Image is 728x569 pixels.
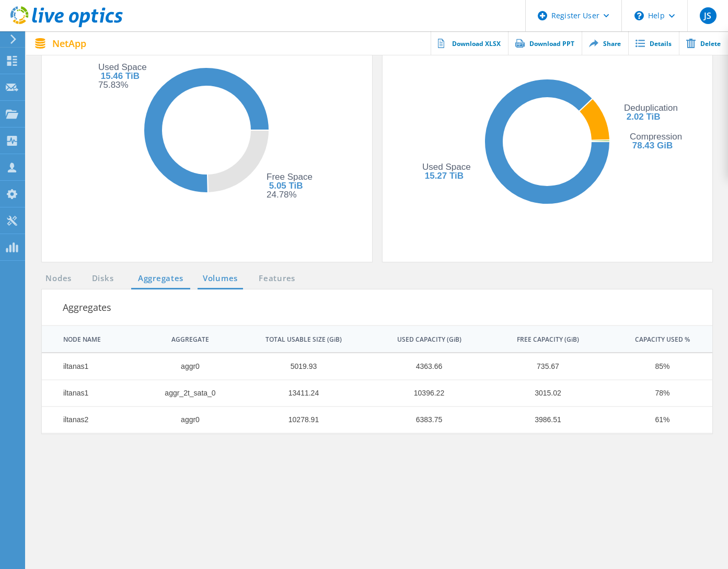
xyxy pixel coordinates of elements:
td: Column TOTAL USABLE SIZE (GiB), Value 10278.91 [233,407,364,433]
a: Download PPT [508,31,582,55]
tspan: Free Space [267,172,313,182]
td: TOTAL USABLE SIZE (GiB) Column [233,326,364,352]
div: USED CAPACITY (GiB) [397,335,461,344]
tspan: 78.43 GiB [632,141,673,150]
tspan: Deduplication [624,103,678,113]
a: Details [628,31,679,55]
td: Column USED CAPACITY (GiB), Value 10396.22 [364,380,483,407]
tspan: 15.27 TiB [424,171,463,181]
td: Column USED CAPACITY (GiB), Value 6383.75 [364,407,483,433]
td: Column TOTAL USABLE SIZE (GiB), Value 13411.24 [233,380,364,407]
td: Column CAPACITY USED %, Value 61% [602,407,712,433]
td: CAPACITY USED % Column [602,326,712,352]
td: FREE CAPACITY (GiB) Column [483,326,602,352]
a: Disks [89,272,117,285]
tspan: 24.78% [267,190,297,200]
td: Column NODE NAME, Value iltanas1 [42,380,137,407]
a: Download XLSX [431,31,508,55]
div: CAPACITY USED % [635,335,690,344]
td: Column CAPACITY USED %, Value 78% [602,380,712,407]
tspan: 2.02 TiB [626,112,660,122]
a: Volumes [198,272,243,285]
td: Column FREE CAPACITY (GiB), Value 735.67 [483,353,602,380]
td: Column NODE NAME, Value iltanas1 [42,353,137,380]
h3: Aggregates [63,300,577,315]
td: Column AGGREGATE, Value aggr_2t_sata_0 [137,380,233,407]
span: NetApp [52,39,86,48]
tspan: 75.83% [98,80,129,90]
tspan: 15.46 TiB [101,71,140,81]
div: TOTAL USABLE SIZE (GiB) [265,335,342,344]
td: Column CAPACITY USED %, Value 85% [602,353,712,380]
tspan: Compression [630,132,682,142]
svg: \n [634,11,644,20]
td: Column FREE CAPACITY (GiB), Value 3015.02 [483,380,602,407]
div: NODE NAME [63,335,101,344]
a: Nodes [42,272,75,285]
td: NODE NAME Column [42,326,137,352]
td: USED CAPACITY (GiB) Column [364,326,483,352]
a: Delete [679,31,728,55]
tspan: Used Space [98,62,147,72]
span: JS [704,11,711,20]
dx-data-grid: Data grid [42,326,712,433]
div: FREE CAPACITY (GiB) [517,335,579,344]
td: Column FREE CAPACITY (GiB), Value 3986.51 [483,407,602,433]
tspan: Used Space [422,162,471,172]
td: Column AGGREGATE, Value aggr0 [137,407,233,433]
a: Share [582,31,628,55]
td: Column AGGREGATE, Value aggr0 [137,353,233,380]
tspan: 5.05 TiB [269,181,303,191]
a: Live Optics Dashboard [10,22,123,29]
td: Column TOTAL USABLE SIZE (GiB), Value 5019.93 [233,353,364,380]
div: AGGREGATE [171,335,209,344]
td: AGGREGATE Column [137,326,233,352]
a: Aggregates [131,272,190,285]
td: Column USED CAPACITY (GiB), Value 4363.66 [364,353,483,380]
a: Features [253,272,301,285]
td: Column NODE NAME, Value iltanas2 [42,407,137,433]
